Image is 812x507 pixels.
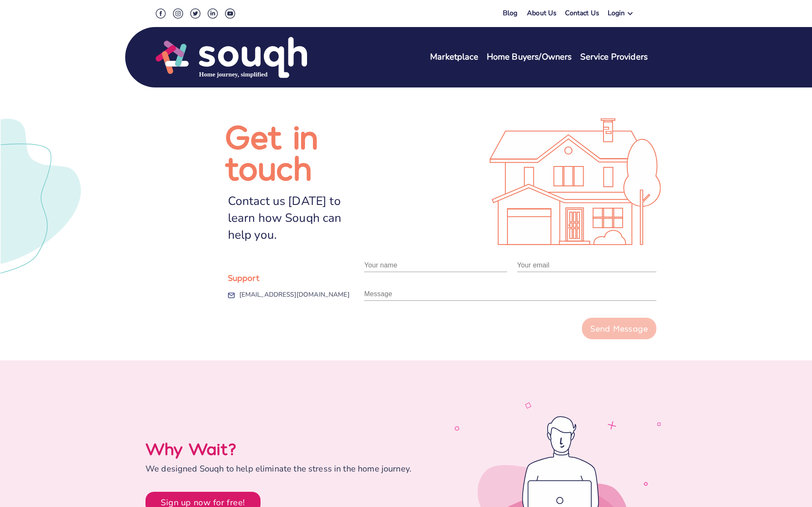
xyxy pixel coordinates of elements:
a: Blog [503,8,518,18]
img: Souqh Logo [156,36,307,79]
a: Home Buyers/Owners [487,51,572,63]
img: Youtube Social Icon [225,8,235,19]
img: Instagram Social Icon [173,8,183,19]
a: About Us [527,8,557,21]
div: Why Wait? [145,438,450,459]
a: Marketplace [430,51,478,63]
img: Illustration svg [489,118,661,245]
h1: Get in touch [225,120,365,183]
img: Twitter Social Icon [190,8,200,19]
a: Service Providers [580,51,648,63]
img: Facebook Social Icon [156,8,166,19]
input: Plase provide valid email address. e.g. foo@example.com [517,259,656,272]
img: Email Icon [228,288,235,303]
img: LinkedIn Social Icon [208,8,218,19]
div: We designed Souqh to help eliminate the stress in the home journey. [145,463,450,475]
a: [EMAIL_ADDRESS][DOMAIN_NAME] [239,286,350,303]
div: Login [608,8,625,21]
div: Contact us [DATE] to learn how Souqh can help you. [228,193,365,243]
div: Support [228,269,365,286]
a: Contact Us [565,8,599,21]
